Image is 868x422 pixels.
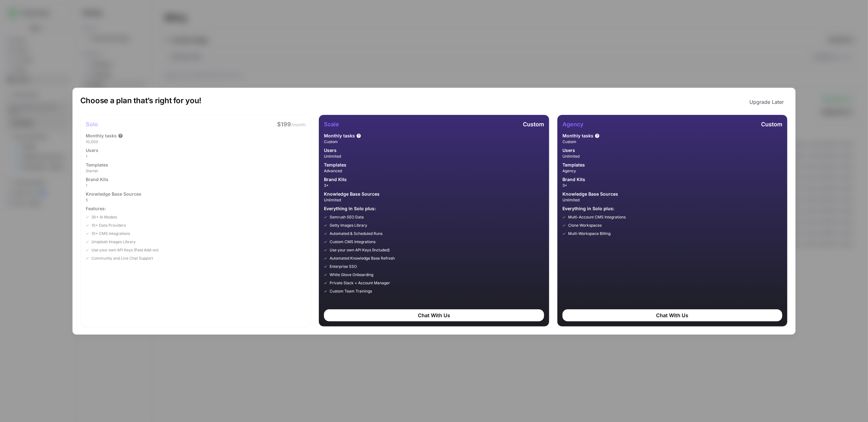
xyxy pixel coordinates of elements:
[86,147,98,154] span: Users
[91,231,130,236] span: 10+ CMS Integrations
[324,197,544,203] span: Unlimited
[330,247,390,253] span: Use your own API Keys (Included)
[86,139,306,145] span: 10,000
[86,168,306,174] span: Starter
[562,154,783,159] span: Unlimited
[91,255,153,261] span: Community and Live Chat Support
[91,239,136,245] span: Unsplash Images Library
[86,162,108,168] span: Templates
[324,162,346,168] span: Templates
[562,139,783,145] span: Custom
[291,122,306,127] span: /month
[91,223,126,228] span: 10+ Data Providers
[86,154,306,159] span: 1
[562,205,783,212] span: Everything in Solo plus:
[324,133,355,139] span: Monthly tasks
[324,147,337,154] span: Users
[86,191,141,197] span: Knowledge Base Sources
[324,183,544,188] span: 3+
[562,183,783,188] span: 3+
[80,96,202,108] h1: Choose a plan that’s right for you!
[324,154,544,159] span: Unlimited
[568,214,626,220] span: Multi-Account CMS Integrations
[86,205,306,212] span: Features:
[562,162,585,168] span: Templates
[86,197,306,203] span: 5
[330,288,372,294] span: Custom Team Trainings
[562,168,783,174] span: Agency
[562,191,618,197] span: Knowledge Base Sources
[324,309,544,321] div: Chat With Us
[562,120,584,129] h1: Agency
[330,231,382,236] span: Automated & Scheduled Runs
[324,120,339,129] h1: Scale
[761,121,782,128] span: Custom
[324,176,347,183] span: Brand Kits
[324,205,544,212] span: Everything in Solo plus:
[91,214,117,220] span: 30+ AI Models
[330,239,375,245] span: Custom CMS Integrations
[330,223,367,228] span: Getty Images Library
[562,309,783,321] div: Chat With Us
[330,272,373,278] span: White Glove Onboarding
[562,133,593,139] span: Monthly tasks
[324,168,544,174] span: Advanced
[330,280,390,286] span: Private Slack + Account Manager
[330,255,395,261] span: Automated Knowledge Base Refresh
[746,96,788,108] button: Upgrade Later
[86,183,306,188] span: 1
[277,121,291,128] span: $199
[562,176,585,183] span: Brand Kits
[86,133,117,139] span: Monthly tasks
[324,139,544,145] span: Custom
[523,121,544,128] span: Custom
[562,197,783,203] span: Unlimited
[86,120,98,129] h1: Solo
[330,264,357,269] span: Enterprise SSO
[568,223,602,228] span: Clone Workspaces
[562,147,575,154] span: Users
[91,247,158,253] span: Use your own API Keys (Paid Add-on)
[330,214,364,220] span: Semrush SEO Data
[86,176,108,183] span: Brand Kits
[568,231,611,236] span: Multi-Workspace Billing
[324,191,380,197] span: Knowledge Base Sources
